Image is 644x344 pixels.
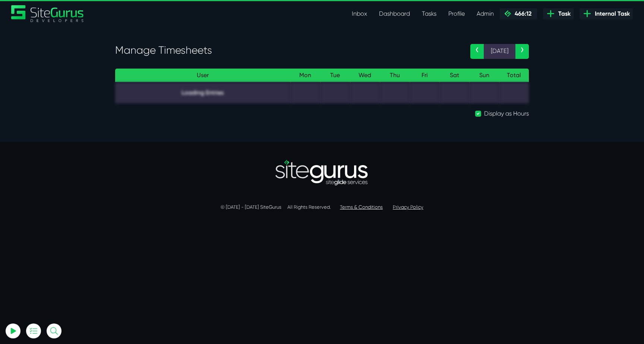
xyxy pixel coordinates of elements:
[350,69,380,82] th: Wed
[592,9,630,18] span: Internal Task
[380,69,410,82] th: Thu
[416,6,442,21] a: Tasks
[469,69,499,82] th: Sun
[484,44,515,59] span: [DATE]
[499,69,529,82] th: Total
[290,69,320,82] th: Mon
[373,6,416,21] a: Dashboard
[320,69,350,82] th: Tue
[484,109,529,118] label: Display as Hours
[442,6,471,21] a: Profile
[115,44,459,57] h3: Manage Timesheets
[393,204,423,210] a: Privacy Policy
[410,69,439,82] th: Fri
[115,69,290,82] th: User
[515,44,529,59] a: ›
[439,69,469,82] th: Sat
[11,5,84,22] a: SiteGurus
[115,203,529,211] p: © [DATE] - [DATE] SiteGurus All Rights Reserved.
[346,6,373,21] a: Inbox
[580,8,633,19] a: Internal Task
[512,10,531,17] span: 466:12
[11,5,84,22] img: Sitegurus Logo
[470,44,484,59] a: ‹
[500,8,537,19] a: 466:12
[471,6,500,21] a: Admin
[555,9,571,18] span: Task
[340,204,383,210] a: Terms & Conditions
[115,82,290,103] td: Loading Entries
[543,8,574,19] a: Task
